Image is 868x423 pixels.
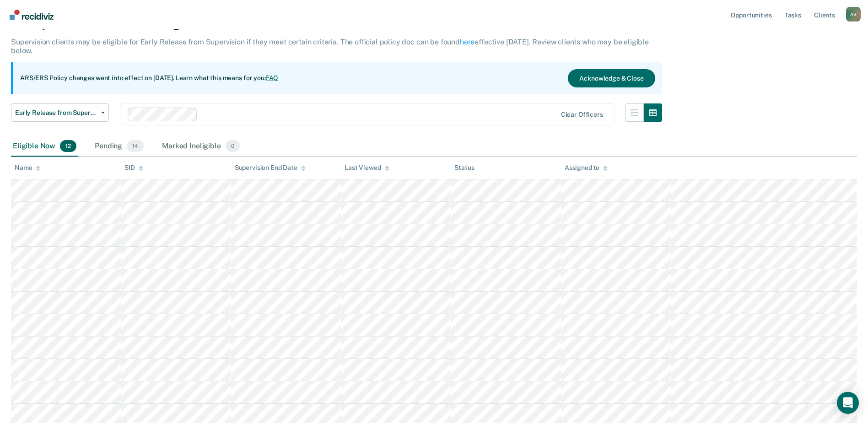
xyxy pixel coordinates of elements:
a: here [460,38,474,46]
img: Recidiviz [10,10,54,20]
div: Pending14 [93,136,146,157]
div: Eligible Now12 [11,136,78,157]
span: 12 [60,140,76,152]
span: 0 [226,140,240,152]
div: Supervision End Date [235,164,306,172]
div: Marked Ineligible0 [160,136,242,157]
div: Last Viewed [345,164,389,172]
div: Status [454,164,474,172]
div: Assigned to [565,164,608,172]
button: Acknowledge & Close [568,69,655,87]
a: FAQ [266,74,279,81]
div: A B [846,7,861,22]
div: Name [15,164,40,172]
p: Supervision clients may be eligible for Early Release from Supervision if they meet certain crite... [11,38,649,55]
p: ARS/ERS Policy changes went into effect on [DATE]. Learn what this means for you: [20,74,278,83]
span: Early Release from Supervision [15,109,97,117]
div: SID [124,164,143,172]
span: 14 [127,140,144,152]
button: Profile dropdown button [846,7,861,22]
button: Early Release from Supervision [11,103,109,122]
div: Clear officers [561,111,603,119]
div: Open Intercom Messenger [837,392,859,414]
